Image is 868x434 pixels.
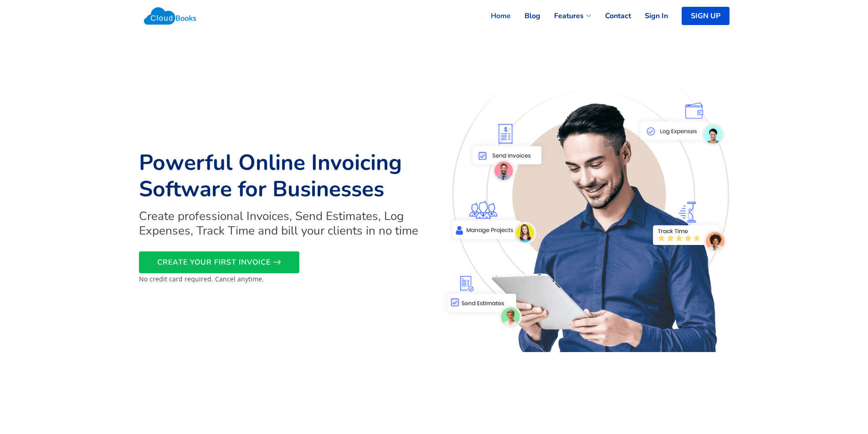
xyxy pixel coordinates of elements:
[139,209,429,237] h2: Create professional Invoices, Send Estimates, Log Expenses, Track Time and bill your clients in n...
[477,6,511,26] a: Home
[682,7,729,25] a: SIGN UP
[139,275,264,283] small: No credit card required. Cancel anytime.
[139,150,429,202] h1: Powerful Online Invoicing Software for Businesses
[591,6,631,26] a: Contact
[139,251,299,273] a: CREATE YOUR FIRST INVOICE
[631,6,668,26] a: Sign In
[511,6,540,26] a: Blog
[139,2,201,30] img: Cloudbooks Logo
[554,10,584,21] span: Features
[540,6,591,26] a: Features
